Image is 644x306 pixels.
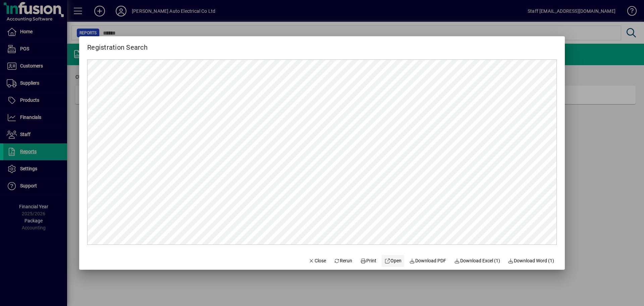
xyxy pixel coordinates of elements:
[360,257,376,264] span: Print
[454,257,500,264] span: Download Excel (1)
[410,257,446,264] span: Download PDF
[79,36,156,53] h2: Registration Search
[309,257,326,264] span: Close
[451,255,503,267] button: Download Excel (1)
[384,257,401,264] span: Open
[334,257,353,264] span: Rerun
[505,255,557,267] button: Download Word (1)
[407,255,449,267] a: Download PDF
[508,257,554,264] span: Download Word (1)
[382,255,404,267] a: Open
[358,255,379,267] button: Print
[306,255,329,267] button: Close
